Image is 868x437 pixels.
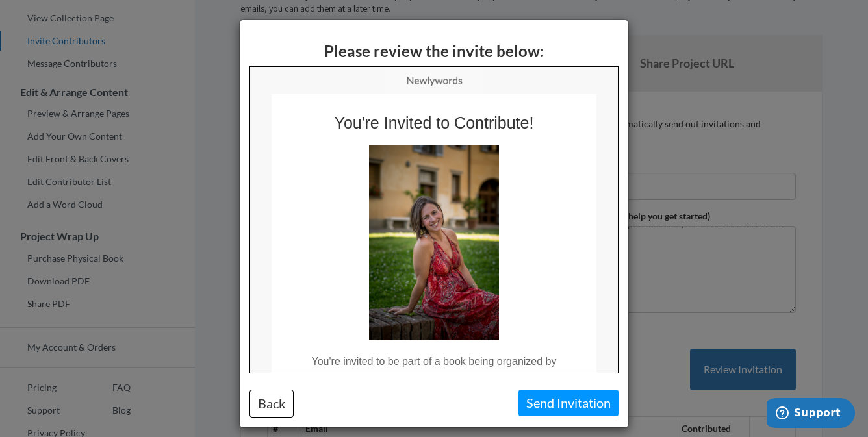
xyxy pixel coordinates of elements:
button: Send Invitation [518,390,619,416]
td: You're Invited to Contribute! [21,27,346,66]
button: Back [249,390,294,418]
h3: Please review the invite below: [249,43,619,60]
td: You're invited to be part of a book being organized by [PERSON_NAME], filled with contributions f... [21,273,346,335]
img: 0066-77a8d58d1ed4428e0663.jpg [119,79,249,273]
iframe: Opens a widget where you can chat to one of our agents [767,398,855,431]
